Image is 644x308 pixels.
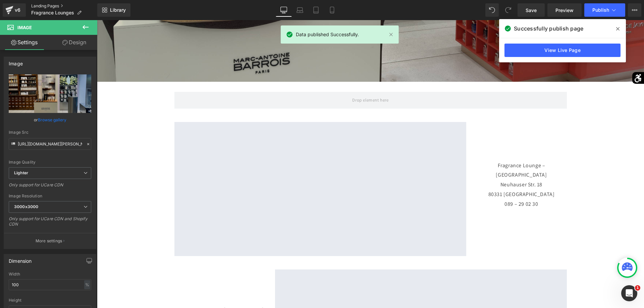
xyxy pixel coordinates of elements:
[14,170,28,175] b: Lighter
[547,3,582,17] a: Preview
[514,24,583,33] span: Successfully publish page
[592,7,609,13] span: Publish
[97,3,130,17] a: New Library
[13,6,22,14] div: v6
[36,238,62,244] p: More settings
[17,25,32,30] span: Image
[485,3,499,17] button: Undo
[9,138,91,150] input: Link
[9,298,91,303] div: Height
[584,3,625,17] button: Publish
[628,3,641,17] button: More
[621,285,637,301] iframe: Intercom live chat
[31,10,74,15] span: Fragrance Lounges
[296,31,359,38] span: Data published Successfully.
[4,233,96,249] button: More settings
[635,285,640,291] span: 1
[31,3,97,9] a: Landing Pages
[501,3,515,17] button: Redo
[308,3,324,17] a: Tablet
[9,160,91,165] div: Image Quality
[9,130,91,135] div: Image Src
[14,204,38,209] b: 3000x3000
[9,272,91,276] div: Width
[110,7,126,13] span: Library
[276,3,292,17] a: Desktop
[3,3,26,17] a: v6
[555,7,574,14] span: Preview
[84,280,90,289] div: %
[9,116,91,123] div: or
[504,44,621,57] a: View Live Page
[526,7,537,14] span: Save
[9,216,91,231] div: Only support for UCare CDN and Shopify CDN
[9,57,23,66] div: Image
[324,3,340,17] a: Mobile
[379,141,470,199] p: Fragrance Lounge – [GEOGRAPHIC_DATA] Neuhauser Str. 18 80331 [GEOGRAPHIC_DATA] 089 – 29 02 30
[9,194,91,198] div: Image Resolution
[292,3,308,17] a: Laptop
[38,114,66,126] a: Browse gallery
[9,279,91,290] input: auto
[9,182,91,192] div: Only support for UCare CDN
[50,35,99,50] a: Design
[9,254,32,264] div: Dimension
